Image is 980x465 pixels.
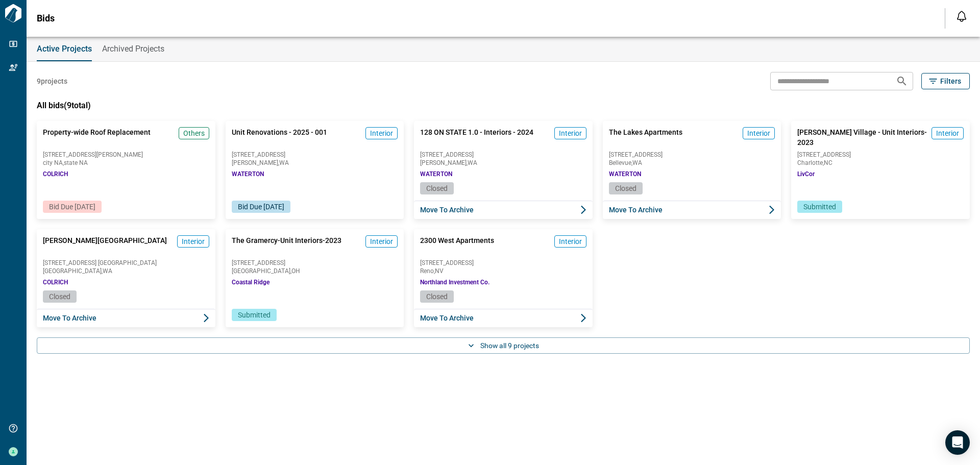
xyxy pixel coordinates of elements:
span: Coastal Ridge [232,278,269,286]
div: base tabs [27,37,980,61]
span: WATERTON [609,170,641,178]
span: Bid Due [DATE] [49,203,95,211]
span: Interior [370,236,393,247]
span: The Lakes Apartments [609,127,682,148]
span: Others [183,128,205,138]
span: COLRICH [43,278,68,286]
span: 2300 West Apartments [420,235,494,256]
span: [STREET_ADDRESS] [420,260,586,266]
span: Bids [37,13,55,23]
span: [GEOGRAPHIC_DATA] , OH [232,268,398,274]
span: Interior [370,128,393,138]
button: Move to Archive [414,309,593,327]
span: Submitted [238,311,271,319]
span: COLRICH [43,170,68,178]
span: [PERSON_NAME] , WA [232,160,398,166]
span: Submitted [803,203,836,211]
span: WATERTON [420,170,452,178]
span: Property-wide Roof Replacement [43,127,151,148]
span: Filters [940,76,961,86]
span: Move to Archive [420,205,474,215]
button: Move to Archive [37,309,215,327]
button: Open notification feed [953,8,970,25]
span: Active Projects [37,44,92,54]
span: Reno , NV [420,268,586,274]
span: 128 ON STATE 1.0 - Interiors - 2024 [420,127,533,148]
span: Unit Renovations - 2025 - 001 [232,127,327,148]
span: Charlotte , NC [797,160,964,166]
span: Interior [559,128,582,138]
button: Move to Archive [414,201,593,219]
button: Show all 9 projects [37,337,970,354]
span: Interior [936,128,959,138]
span: [STREET_ADDRESS] [232,152,398,158]
span: Northland Investment Co. [420,278,489,286]
span: Closed [426,184,448,192]
span: [GEOGRAPHIC_DATA] , WA [43,268,209,274]
span: LivCor [797,170,815,178]
span: [STREET_ADDRESS][PERSON_NAME] [43,152,209,158]
span: Move to Archive [609,205,663,215]
span: [PERSON_NAME] Village - Unit Interiors- 2023 [797,127,927,148]
span: city NA , state NA [43,160,209,166]
span: Bellevue , WA [609,160,775,166]
span: Closed [615,184,636,192]
span: The Gramercy-Unit Interiors-2023 [232,235,341,256]
span: Interior [182,236,205,247]
span: Archived Projects [102,44,164,54]
span: WATERTON [232,170,264,178]
span: [STREET_ADDRESS] [GEOGRAPHIC_DATA] [43,260,209,266]
span: Interior [747,128,770,138]
span: Interior [559,236,582,247]
span: Closed [426,292,448,301]
span: [STREET_ADDRESS] [232,260,398,266]
span: Bid Due [DATE] [238,203,284,211]
span: Closed [49,292,70,301]
span: [PERSON_NAME] , WA [420,160,586,166]
span: All bids ( 9 total) [37,101,91,110]
button: Move to Archive [603,201,781,219]
span: [STREET_ADDRESS] [420,152,586,158]
span: 9 projects [37,76,67,86]
button: Search projects [892,71,912,91]
div: Open Intercom Messenger [945,430,970,455]
span: [PERSON_NAME][GEOGRAPHIC_DATA] [43,235,167,256]
span: [STREET_ADDRESS] [609,152,775,158]
span: Move to Archive [420,313,474,323]
span: [STREET_ADDRESS] [797,152,964,158]
span: Move to Archive [43,313,96,323]
button: Filters [921,73,970,89]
